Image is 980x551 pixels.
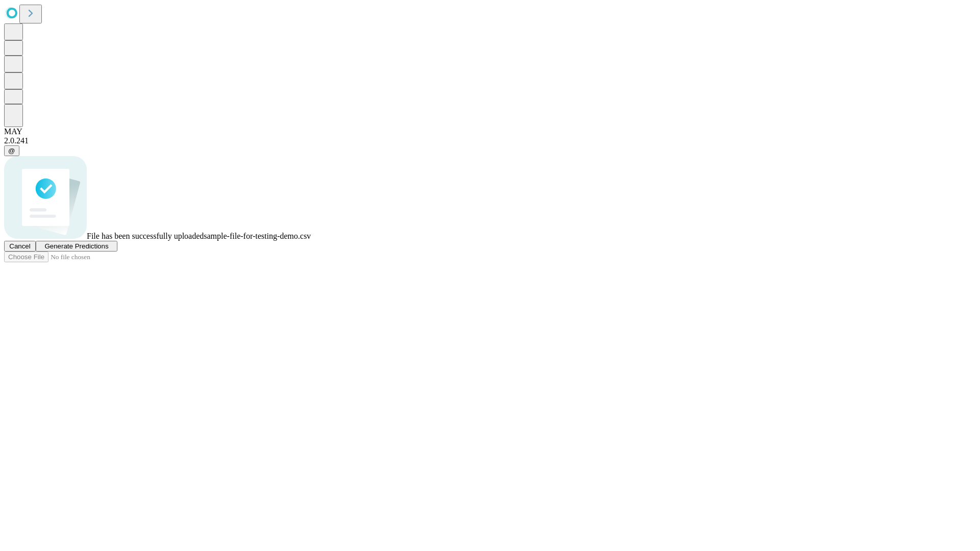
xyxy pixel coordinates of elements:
span: File has been successfully uploaded [87,232,204,240]
button: Cancel [4,241,36,252]
span: Generate Predictions [44,242,108,250]
div: 2.0.241 [4,136,976,145]
button: @ [4,145,19,156]
span: Cancel [9,242,31,250]
div: MAY [4,127,976,136]
span: sample-file-for-testing-demo.csv [204,232,311,240]
button: Generate Predictions [36,241,117,252]
span: @ [8,147,15,155]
